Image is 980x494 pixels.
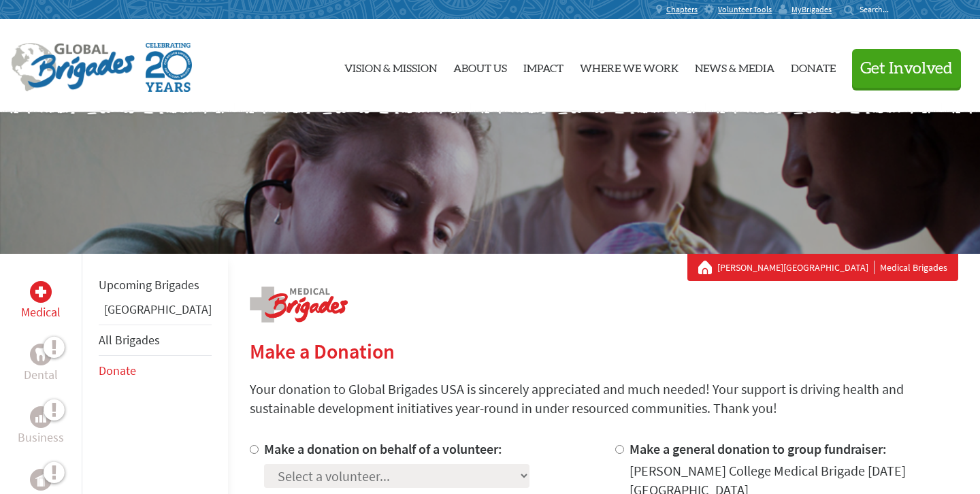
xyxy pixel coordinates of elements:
[24,344,58,384] a: DentalDental
[791,4,832,15] span: MyBrigades
[791,31,836,101] a: Donate
[717,261,875,274] a: [PERSON_NAME][GEOGRAPHIC_DATA]
[250,380,958,418] p: Your donation to Global Brigades USA is sincerely appreciated and much needed! Your support is dr...
[666,4,698,15] span: Chapters
[698,261,947,274] div: Medical Brigades
[30,406,52,428] div: Business
[250,286,348,323] img: logo-medical.png
[35,473,46,487] img: Public Health
[21,303,61,322] p: Medical
[35,348,46,361] img: Dental
[99,332,160,348] a: All Brigades
[30,344,52,365] div: Dental
[718,4,772,15] span: Volunteer Tools
[99,270,212,300] li: Upcoming Brigades
[104,301,212,317] a: [GEOGRAPHIC_DATA]
[630,440,887,457] label: Make a general donation to group fundraiser:
[30,281,52,303] div: Medical
[852,49,961,88] button: Get Involved
[860,61,953,77] span: Get Involved
[453,31,507,101] a: About Us
[695,31,774,101] a: News & Media
[18,406,64,447] a: BusinessBusiness
[35,286,46,297] img: Medical
[99,325,212,356] li: All Brigades
[24,365,58,384] p: Dental
[11,43,135,92] img: Global Brigades Logo
[21,281,61,322] a: MedicalMedical
[344,31,437,101] a: Vision & Mission
[146,43,192,92] img: Global Brigades Celebrating 20 Years
[99,277,199,293] a: Upcoming Brigades
[99,363,136,378] a: Donate
[580,31,679,101] a: Where We Work
[860,4,898,14] input: Search...
[30,469,52,491] div: Public Health
[264,440,502,457] label: Make a donation on behalf of a volunteer:
[99,300,212,325] li: Panama
[35,412,46,423] img: Business
[523,31,563,101] a: Impact
[99,356,212,386] li: Donate
[250,339,958,363] h2: Make a Donation
[18,428,64,447] p: Business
